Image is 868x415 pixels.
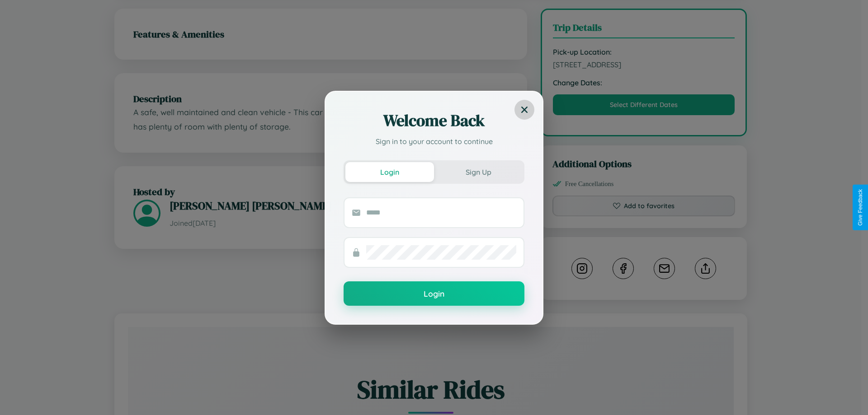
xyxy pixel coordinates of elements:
h2: Welcome Back [344,110,524,131]
button: Login [344,281,524,306]
div: Give Feedback [857,189,863,226]
button: Login [345,162,434,182]
p: Sign in to your account to continue [344,136,524,147]
button: Sign Up [434,162,523,182]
